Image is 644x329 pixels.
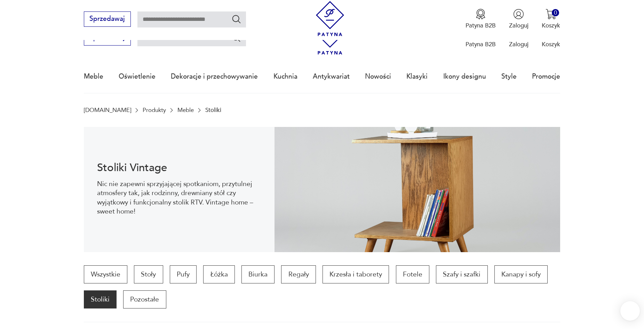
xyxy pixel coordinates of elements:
a: Stoliki [84,290,117,308]
a: Stoły [134,265,163,283]
button: 0Koszyk [542,9,560,30]
a: Fotele [396,265,429,283]
a: Style [501,61,517,93]
p: Patyna B2B [466,22,496,30]
a: Ikona medaluPatyna B2B [466,9,496,30]
a: Oświetlenie [119,61,156,93]
button: Szukaj [231,14,241,24]
button: Szukaj [231,33,241,43]
img: 2a258ee3f1fcb5f90a95e384ca329760.jpg [275,127,560,252]
p: Stoliki [205,107,221,113]
p: Zaloguj [509,40,528,48]
img: Ikonka użytkownika [513,9,524,19]
img: Ikona koszyka [546,9,556,19]
a: Regały [281,265,316,283]
iframe: Smartsupp widget button [620,301,640,321]
a: Sprzedawaj [84,17,131,22]
a: Kuchnia [273,61,297,93]
a: Łóżka [203,265,234,283]
a: Produkty [143,107,166,113]
p: Koszyk [542,40,560,48]
a: Sprzedawaj [84,35,131,41]
p: Nic nie zapewni sprzyjającej spotkaniom, przytulnej atmosfery tak, jak rodzinny, drewniany stół c... [97,179,261,216]
img: Patyna - sklep z meblami i dekoracjami vintage [312,1,348,36]
button: Patyna B2B [466,9,496,30]
a: Meble [84,61,103,93]
img: Ikona medalu [475,9,486,19]
a: Klasyki [406,61,428,93]
a: Pozostałe [123,290,166,308]
div: 0 [552,9,559,16]
h1: Stoliki Vintage [97,163,261,173]
button: Sprzedawaj [84,11,131,27]
a: Kanapy i sofy [494,265,548,283]
p: Patyna B2B [466,40,496,48]
a: [DOMAIN_NAME] [84,107,131,113]
a: Antykwariat [313,61,350,93]
a: Dekoracje i przechowywanie [171,61,258,93]
p: Zaloguj [509,22,528,30]
a: Biurka [241,265,275,283]
a: Wszystkie [84,265,127,283]
a: Krzesła i taborety [323,265,389,283]
p: Koszyk [542,22,560,30]
a: Nowości [365,61,391,93]
a: Pufy [170,265,197,283]
a: Szafy i szafki [436,265,487,283]
a: Ikony designu [443,61,486,93]
a: Meble [177,107,194,113]
a: Promocje [532,61,560,93]
button: Zaloguj [509,9,528,30]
